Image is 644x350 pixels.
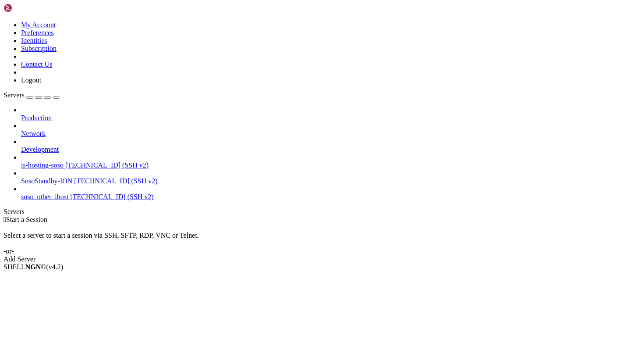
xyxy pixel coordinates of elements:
a: Servers [4,91,60,99]
span: is-hosting-soso [21,161,64,169]
a: Development [21,146,640,154]
a: Subscription [21,45,57,52]
a: Logout [21,76,41,84]
a: Network [21,130,640,138]
span: Start a Session [6,216,47,223]
span: soso_other_ihost [21,193,68,200]
div: Add Server [4,255,640,263]
span: SHELL © [4,263,63,271]
a: soso_other_ihost [TECHNICAL_ID] (SSH v2) [21,193,640,201]
span: [TECHNICAL_ID] (SSH v2) [70,193,153,200]
span: [TECHNICAL_ID] (SSH v2) [65,161,149,169]
a: Contact Us [21,61,53,68]
span: Network [21,130,46,137]
a: Preferences [21,29,54,36]
li: is-hosting-soso [TECHNICAL_ID] (SSH v2) [21,154,640,169]
img: Shellngn [4,4,54,12]
span:  [4,216,6,223]
li: Development [21,138,640,154]
li: Production [21,106,640,122]
a: SosoStandby-ION [TECHNICAL_ID] (SSH v2) [21,177,640,185]
div: Select a server to start a session via SSH, SFTP, RDP, VNC or Telnet. -or- [4,224,640,255]
span: Servers [4,91,25,99]
a: My Account [21,21,56,29]
div: Servers [4,208,640,216]
span: SosoStandby-ION [21,177,72,185]
span: [TECHNICAL_ID] (SSH v2) [74,177,157,185]
span: Production [21,114,52,121]
b: NGN [25,263,41,271]
a: is-hosting-soso [TECHNICAL_ID] (SSH v2) [21,161,640,169]
li: SosoStandby-ION [TECHNICAL_ID] (SSH v2) [21,169,640,185]
span: Development [21,146,59,153]
a: Identities [21,37,47,44]
li: Network [21,122,640,138]
a: Production [21,114,640,122]
li: soso_other_ihost [TECHNICAL_ID] (SSH v2) [21,185,640,201]
span: 4.2.0 [46,263,64,271]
